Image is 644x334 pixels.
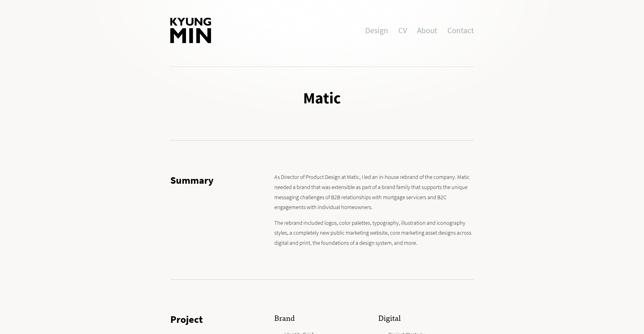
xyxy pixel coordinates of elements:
img: Kyung Min [170,18,211,43]
a: Design [365,18,388,43]
a: Contact [447,18,474,43]
h3: Digital [378,311,474,324]
p: The rebrand included logos, color palettes, typography, illustration and iconography styles, a co... [274,218,474,248]
h1: Matic [170,87,474,109]
h2: Summary [170,172,266,188]
h2: Project [170,311,266,327]
a: About [417,18,437,43]
h3: Brand [274,311,370,324]
p: As Director of Product Design at Matic, I led an in-house rebrand of the company. Matic needed a ... [274,172,474,212]
a: CV [398,18,407,43]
